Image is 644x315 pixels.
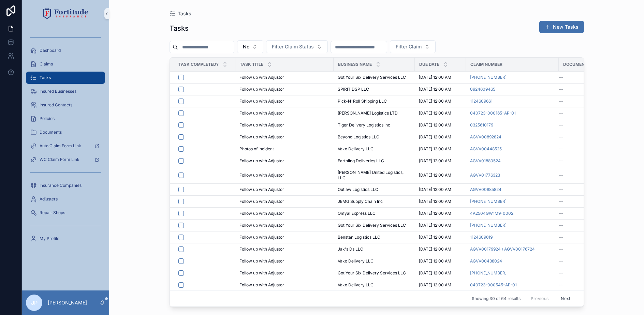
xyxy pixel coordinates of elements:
[390,40,436,53] button: Select Button
[419,146,451,152] span: [DATE] 12:00 AM
[338,270,406,276] span: Got Your Six Delivery Services LLC
[239,110,284,116] span: Follow up with Adjustor
[178,10,191,17] span: Tasks
[338,87,369,92] span: SPIRIT DSP LLC
[470,223,507,228] span: [PHONE_NUMBER]
[470,87,495,92] a: 0924609465
[338,235,380,240] span: Benstan Logistics LLC
[419,87,451,92] span: [DATE] 12:00 AM
[239,270,284,276] span: Follow up with Adjustor
[40,102,72,108] span: Insured Contacts
[470,187,501,192] span: AGVV00885824
[266,40,328,53] button: Select Button
[40,196,58,202] span: Adjusters
[470,75,507,80] span: [PHONE_NUMBER]
[31,299,38,307] span: JP
[26,85,105,97] a: Insured Businesses
[338,146,374,152] span: Vako Delivery LLC
[559,158,563,164] span: --
[419,282,451,288] span: [DATE] 12:00 AM
[239,158,284,164] span: Follow up with Adjustor
[470,270,507,276] a: [PHONE_NUMBER]
[419,75,451,80] span: [DATE] 12:00 AM
[40,183,82,188] span: Insurance Companies
[40,75,51,80] span: Tasks
[396,43,422,50] span: Filter Claim
[470,110,516,116] span: 040723-000165-AP-01
[40,48,61,53] span: Dashboard
[338,211,376,216] span: Omyal Express LLC
[419,134,451,140] span: [DATE] 12:00 AM
[243,43,249,50] span: No
[419,187,451,192] span: [DATE] 12:00 AM
[239,146,274,152] span: Photos of incident
[470,158,501,164] a: AGVV01880524
[419,270,451,276] span: [DATE] 12:00 AM
[419,110,451,116] span: [DATE] 12:00 AM
[559,223,563,228] span: --
[338,75,406,80] span: Got Your Six Delivery Services LLC
[559,211,563,216] span: --
[26,99,105,111] a: Insured Contacts
[239,172,284,178] span: Follow up with Adjustor
[338,282,374,288] span: Vako Delivery LLC
[470,211,513,216] a: 4A2504GW1M9-0002
[470,258,502,264] a: AGVV00438024
[472,296,521,301] span: Showing 30 of 64 results
[470,62,502,67] span: Claim Number
[559,172,563,178] span: --
[559,282,563,288] span: --
[239,187,284,192] span: Follow up with Adjustor
[559,110,563,116] span: --
[26,207,105,219] a: Repair Shops
[26,153,105,166] a: WC Claim Form Link
[559,258,563,264] span: --
[26,126,105,138] a: Documents
[40,210,65,215] span: Repair Shops
[470,246,535,252] span: AGVV00179924 / AGVV00176724
[470,146,502,152] a: AGVV00448525
[470,134,501,140] span: AGVV00892824
[170,10,191,17] a: Tasks
[563,62,590,67] span: Documents
[26,232,105,245] a: My Profile
[43,8,88,19] img: App logo
[338,246,363,252] span: Jak's Ds LLC
[419,235,451,240] span: [DATE] 12:00 AM
[559,146,563,152] span: --
[419,99,451,104] span: [DATE] 12:00 AM
[470,199,507,204] a: [PHONE_NUMBER]
[239,211,284,216] span: Follow up with Adjustor
[419,258,451,264] span: [DATE] 12:00 AM
[239,246,284,252] span: Follow up with Adjustor
[470,122,493,128] a: 0325610179
[239,134,284,140] span: Follow up with Adjustor
[559,270,563,276] span: --
[470,172,500,178] span: AGVV01776323
[539,21,584,33] button: New Tasks
[559,87,563,92] span: --
[178,62,219,67] span: Task Completed?
[237,40,263,53] button: Select Button
[419,223,451,228] span: [DATE] 12:00 AM
[338,122,390,128] span: Tiger Delivery Logistics Inc
[559,246,563,252] span: --
[556,293,575,304] button: Next
[239,87,284,92] span: Follow up with Adjustor
[239,258,284,264] span: Follow up with Adjustor
[470,235,493,240] a: 1124609619
[338,170,411,181] span: [PERSON_NAME] United Logistics, LLC
[419,211,451,216] span: [DATE] 12:00 AM
[239,122,284,128] span: Follow up with Adjustor
[40,116,55,121] span: Policies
